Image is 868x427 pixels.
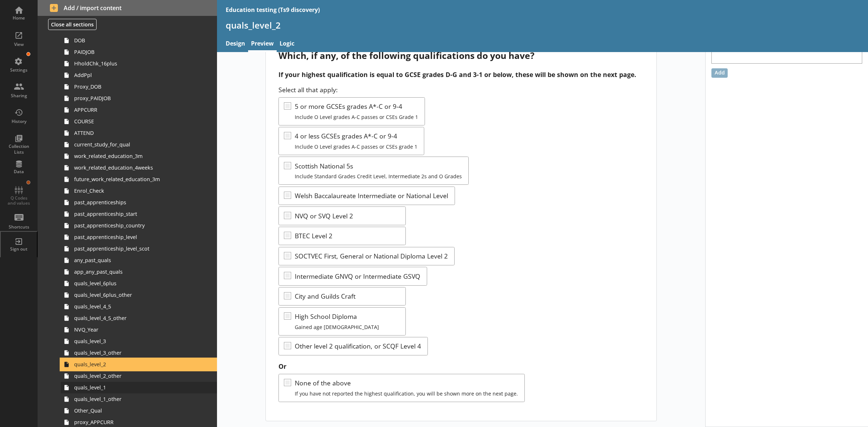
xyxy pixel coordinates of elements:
[61,312,217,324] a: quals_level_4_5_other
[61,185,217,197] a: Enrol_Check
[61,359,217,370] a: quals_level_2
[74,419,187,426] span: proxy_APPCURR
[6,246,31,252] div: Sign out
[74,372,187,379] span: quals_level_2_other
[61,382,217,393] a: quals_level_1
[6,15,31,21] div: Home
[226,6,320,14] div: Education testing (Ts9 discovery)
[6,67,31,73] div: Settings
[74,153,187,159] span: work_related_education_3m
[61,370,217,382] a: quals_level_2_other
[74,315,187,321] span: quals_level_4_5_other
[74,37,187,44] span: DOB
[61,139,217,150] a: current_study_for_qual
[50,4,205,12] span: Add / import content
[61,81,217,93] a: Proxy_DOB
[74,338,187,345] span: quals_level_3
[61,174,217,185] a: future_work_related_education_3m
[6,42,31,47] div: View
[61,347,217,359] a: quals_level_3_other
[61,405,217,417] a: Other_Qual
[61,162,217,174] a: work_related_education_4weeks
[74,164,187,171] span: work_related_education_4weeks
[61,301,217,312] a: quals_level_4_5
[74,176,187,183] span: future_work_related_education_3m
[61,393,217,405] a: quals_level_1_other
[74,118,187,125] span: COURSE
[61,35,217,46] a: DOB
[61,208,217,220] a: past_apprenticeship_start
[74,349,187,356] span: quals_level_3_other
[74,303,187,310] span: quals_level_4_5
[278,70,636,79] strong: If your highest qualification is equal to GCSE grades D-G and 3-1 or below, these will be shown o...
[74,210,187,217] span: past_apprenticeship_start
[278,50,643,61] div: Which, if any, of the following qualifications do you have?
[61,116,217,127] a: COURSE
[74,141,187,148] span: current_study_for_qual
[226,20,859,31] h1: quals_level_2
[61,220,217,231] a: past_apprenticeship_country
[248,37,277,52] a: Preview
[61,243,217,255] a: past_apprenticeship_level_scot
[74,106,187,113] span: APPCURR
[61,93,217,104] a: proxy_PAIDJOB
[61,231,217,243] a: past_apprenticeship_level
[6,93,31,99] div: Sharing
[74,187,187,194] span: Enrol_Check
[61,336,217,347] a: quals_level_3
[6,169,31,175] div: Data
[61,127,217,139] a: ATTEND
[61,278,217,289] a: quals_level_6plus
[74,291,187,298] span: quals_level_6plus_other
[6,119,31,124] div: History
[74,129,187,136] span: ATTEND
[61,289,217,301] a: quals_level_6plus_other
[223,37,248,52] a: Design
[74,257,187,264] span: any_past_quals
[74,48,187,55] span: PAIDJOB
[74,222,187,229] span: past_apprenticeship_country
[74,280,187,287] span: quals_level_6plus
[61,255,217,266] a: any_past_quals
[61,69,217,81] a: AddPpl
[74,407,187,414] span: Other_Qual
[48,19,97,30] button: Close all sections
[61,58,217,69] a: HholdChk_16plus
[61,104,217,116] a: APPCURR
[277,37,297,52] a: Logic
[74,268,187,275] span: app_any_past_quals
[74,384,187,391] span: quals_level_1
[74,60,187,67] span: HholdChk_16plus
[61,266,217,278] a: app_any_past_quals
[74,234,187,240] span: past_apprenticeship_level
[74,72,187,78] span: AddPpl
[74,245,187,252] span: past_apprenticeship_level_scot
[74,199,187,206] span: past_apprenticeships
[61,46,217,58] a: PAIDJOB
[61,197,217,208] a: past_apprenticeships
[74,361,187,368] span: quals_level_2
[74,83,187,90] span: Proxy_DOB
[6,144,31,155] div: Collection Lists
[6,224,31,230] div: Shortcuts
[61,324,217,336] a: NVQ_Year
[61,150,217,162] a: work_related_education_3m
[74,396,187,402] span: quals_level_1_other
[74,95,187,102] span: proxy_PAIDJOB
[74,326,187,333] span: NVQ_Year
